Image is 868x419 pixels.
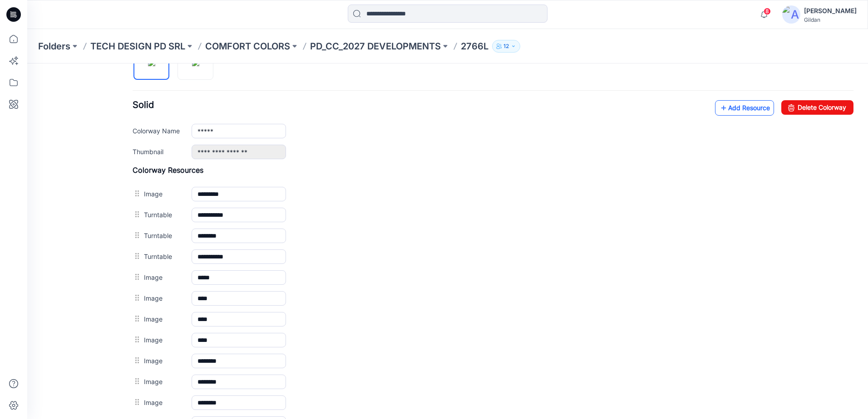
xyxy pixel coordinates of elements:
[27,63,868,419] iframe: edit-style
[310,40,441,53] a: PD_CC_2027 DEVELOPMENTS
[117,334,155,344] label: Image
[492,40,520,53] button: 12
[461,40,488,53] p: 2766L
[105,102,826,111] h4: Colorway Resources
[117,125,155,135] label: Image
[117,229,155,239] label: Image
[117,313,155,323] label: Image
[764,8,771,15] span: 8
[117,209,155,219] label: Image
[117,250,155,260] label: Image
[205,40,290,53] a: COMFORT COLORS
[117,146,155,156] label: Turntable
[117,355,155,365] label: Image
[117,188,155,198] label: Turntable
[117,292,155,302] label: Image
[117,167,155,177] label: Turntable
[804,5,857,16] div: [PERSON_NAME]
[90,40,185,53] a: TECH DESIGN PD SRL
[117,271,155,281] label: Image
[804,16,857,23] div: Gildan
[38,40,70,53] a: Folders
[105,83,155,93] label: Thumbnail
[782,5,800,24] img: avatar
[503,41,509,51] p: 12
